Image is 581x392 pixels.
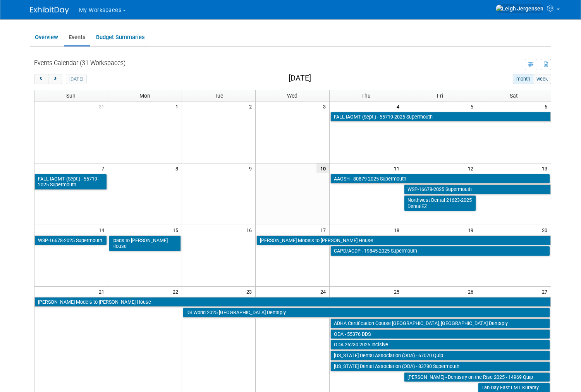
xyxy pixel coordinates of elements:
[34,297,551,307] a: [PERSON_NAME] Models to [PERSON_NAME] House
[544,62,549,67] i: Export to Spreadsheet (.csv)
[48,74,62,84] button: next
[495,4,544,13] img: Leigh Jergensen
[320,225,329,235] span: 17
[101,163,108,173] span: 7
[396,101,403,111] span: 4
[172,287,182,296] span: 22
[330,351,550,361] a: [US_STATE] Dental Association (ODA) - 67070 Quip
[393,163,403,173] span: 11
[289,74,311,83] h2: [DATE]
[91,30,149,45] a: Budget Summaries
[175,163,182,173] span: 8
[393,287,403,296] span: 25
[470,101,477,111] span: 5
[513,74,533,84] button: month
[30,30,62,45] a: Overview
[34,174,107,190] a: FALL IAOMT (Sept.) - 55719-2025 Supermouth
[98,101,108,111] span: 31
[404,184,550,194] a: WSP-16678-2025 Supermouth
[544,101,551,111] span: 6
[139,93,150,99] span: Mon
[330,112,551,122] a: FALL IAOMT (Sept.) - 55719-2025 Supermouth
[361,93,371,99] span: Thu
[330,329,550,339] a: ODA - 55376 DDS
[330,340,550,350] a: ODA 26230-2025 Incisive
[30,7,69,14] img: ExhibitDay
[34,236,107,246] a: WSP-16678-2025 Supermouth
[330,318,550,328] a: ADHA Certification Course [GEOGRAPHIC_DATA], [GEOGRAPHIC_DATA] Dentsply
[215,93,223,99] span: Tue
[393,225,403,235] span: 18
[98,225,108,235] span: 14
[437,93,443,99] span: Fri
[98,287,108,296] span: 21
[248,163,255,173] span: 9
[467,287,477,296] span: 26
[467,225,477,235] span: 19
[246,225,255,235] span: 16
[66,74,86,84] button: [DATE]
[248,101,255,111] span: 2
[404,195,476,211] a: Northwest Dental 21623-2025 DentalEZ
[66,93,76,99] span: Sun
[79,7,122,14] span: My Workspaces
[64,30,90,45] a: Events
[183,308,550,318] a: DS World 2025 [GEOGRAPHIC_DATA] Dentsply
[287,93,297,99] span: Wed
[330,246,550,256] a: CAPD/ACDP - 19845-2025 Supermouth
[175,101,182,111] span: 1
[246,287,255,296] span: 23
[34,74,48,84] button: prev
[330,174,550,184] a: AAOSH - 80879-2025 Supermouth
[533,74,551,84] button: week
[172,225,182,235] span: 15
[256,236,550,246] a: [PERSON_NAME] Models to [PERSON_NAME] House
[330,361,550,371] a: [US_STATE] Dental Association (ODA) - 83780 Supermouth
[541,225,551,235] span: 20
[109,236,180,251] a: Ipads to [PERSON_NAME] House
[541,287,551,296] span: 27
[34,59,125,68] div: Events Calendar (31 Workspaces)
[316,163,329,173] span: 10
[320,287,329,296] span: 24
[541,163,551,173] span: 13
[510,93,518,99] span: Sat
[322,101,329,111] span: 3
[404,372,550,382] a: [PERSON_NAME] - Dentistry on the Rise 2025 - 14969 Quip
[467,163,477,173] span: 12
